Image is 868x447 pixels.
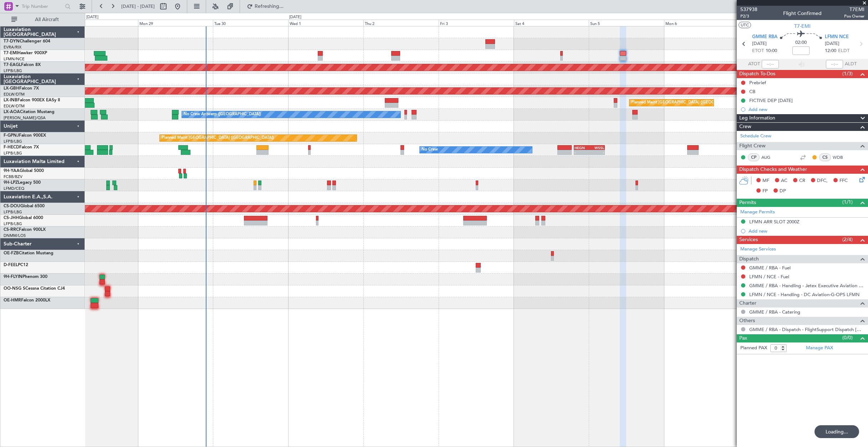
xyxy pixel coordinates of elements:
a: OO-NSG SCessna Citation CJ4 [4,286,65,291]
a: GMME / RBA - Dispatch - FlightSupport Dispatch [GEOGRAPHIC_DATA] [749,326,864,332]
span: Permits [739,199,756,207]
span: 02:00 [795,39,807,46]
a: 9H-YAAGlobal 5000 [4,169,44,173]
span: T7EMI [844,6,864,13]
span: F-HECD [4,145,19,149]
a: LFPB/LBG [4,151,22,156]
span: (1/1) [842,198,853,206]
a: LFPB/LBG [4,221,22,227]
a: GMME / RBA - Catering [749,309,800,315]
span: CS-JHH [4,216,19,220]
span: LFMN NCE [825,34,849,41]
span: MF [762,177,769,184]
a: LFMD/CEQ [4,186,24,191]
span: OE-HMR [4,298,21,303]
span: Flight Crew [739,142,766,150]
span: OE-FZB [4,251,19,255]
div: - [589,150,604,154]
label: Planned PAX [740,345,767,352]
a: T7-EAGLFalcon 8X [4,63,41,67]
span: ALDT [845,61,857,68]
span: 9H-FLYIN [4,275,22,279]
a: 9H-LPZLegacy 500 [4,181,41,185]
div: Planned Maint [GEOGRAPHIC_DATA] ([GEOGRAPHIC_DATA]) [162,133,274,143]
span: ETOT [752,47,764,55]
span: T7-EAGL [4,63,21,67]
div: CS [819,153,831,161]
a: GMME / RBA - Handling - Jetex Executive Aviation [GEOGRAPHIC_DATA] GMME / RBA [749,283,864,289]
div: Loading... [815,425,859,438]
span: 9H-YAA [4,169,20,173]
a: Manage Permits [740,209,775,216]
a: LFPB/LBG [4,209,22,215]
span: Pos Owner [844,13,864,19]
span: LX-INB [4,98,17,102]
span: 537938 [740,6,757,13]
a: WDB [833,154,849,161]
div: [DATE] [289,14,301,20]
a: CS-JHHGlobal 6000 [4,216,43,220]
div: WSSL [589,146,604,150]
span: (1/3) [842,70,853,77]
span: 9H-LPZ [4,181,18,185]
span: [DATE] [825,40,839,47]
div: FICTIVE DEP [DATE] [749,97,793,103]
button: Refreshing... [244,1,286,12]
a: LFPB/LBG [4,68,22,73]
span: DFC, [817,177,828,184]
div: CP [748,153,760,161]
span: [DATE] [752,40,767,47]
button: UTC [739,22,751,28]
div: Prebrief [749,80,766,86]
span: T7-EMI [794,22,811,30]
span: Refreshing... [254,4,284,9]
span: Others [739,317,755,325]
a: OE-HMRFalcon 2000LX [4,298,50,303]
a: DNMM/LOS [4,233,26,238]
div: Add new [749,106,864,112]
a: EDLW/DTM [4,103,25,109]
span: ATOT [748,61,760,68]
a: LFMN / NCE - Fuel [749,274,789,280]
span: D-FEEL [4,263,18,267]
div: HEGN [575,146,589,150]
span: F-GPNJ [4,133,19,138]
span: Dispatch [739,255,759,263]
a: GMME / RBA - Fuel [749,265,791,271]
div: - [575,150,589,154]
div: Thu 2 [363,20,439,26]
span: Dispatch Checks and Weather [739,166,807,174]
a: FCBB/BZV [4,174,22,179]
input: --:-- [762,60,779,68]
span: AC [781,177,787,184]
span: Charter [739,299,756,308]
span: (0/0) [842,334,853,341]
div: Mon 29 [138,20,213,26]
a: OE-FZBCitation Mustang [4,251,53,255]
div: Sun 5 [589,20,664,26]
span: FFC [839,177,848,184]
span: CS-RRC [4,228,19,232]
a: LX-GBHFalcon 7X [4,86,39,91]
span: OO-NSG S [4,286,25,291]
a: Manage Services [740,246,776,253]
a: D-FEELPC12 [4,263,28,267]
a: T7-DYNChallenger 604 [4,39,50,44]
a: F-GPNJFalcon 900EX [4,133,46,138]
div: CB [749,88,755,95]
a: T7-EMIHawker 900XP [4,51,47,55]
div: No Crew [422,144,438,155]
div: Tue 30 [213,20,288,26]
div: Mon 6 [664,20,739,26]
span: Dispatch To-Dos [739,70,775,78]
a: CS-RRCFalcon 900LX [4,228,46,232]
span: ELDT [838,47,849,55]
a: EVRA/RIX [4,45,21,50]
a: LFMN / NCE - Handling - DC Aviation-G-OPS LFMN [749,291,859,298]
div: Planned Maint [GEOGRAPHIC_DATA] ([GEOGRAPHIC_DATA]) [631,97,744,108]
div: LFMN ARR SLOT 2000Z [749,219,800,225]
a: [PERSON_NAME]/QSA [4,115,46,121]
span: 10:00 [766,47,777,55]
span: Crew [739,123,751,131]
input: Trip Number [22,1,63,12]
